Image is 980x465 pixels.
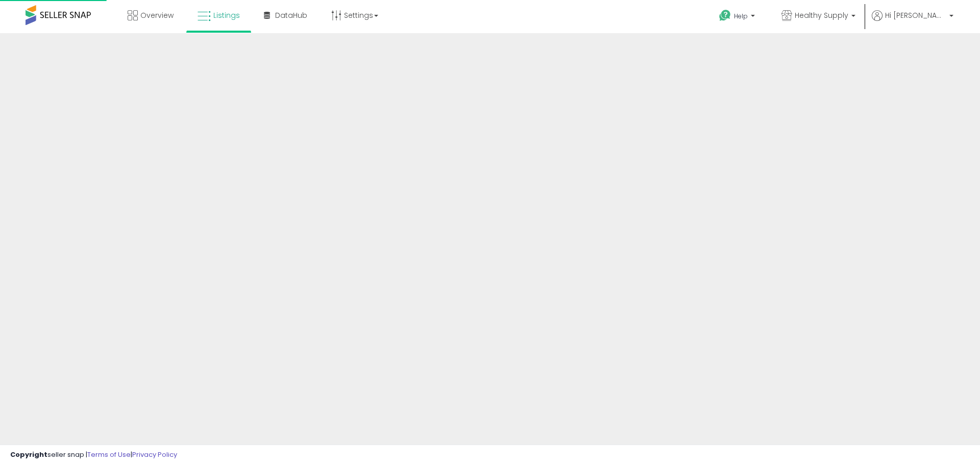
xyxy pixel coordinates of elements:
[711,2,765,33] a: Help
[885,10,946,20] span: Hi [PERSON_NAME]
[10,450,47,459] strong: Copyright
[734,12,748,20] span: Help
[10,450,177,460] div: seller snap | |
[213,10,240,20] span: Listings
[87,450,131,459] a: Terms of Use
[140,10,174,20] span: Overview
[872,10,953,33] a: Hi [PERSON_NAME]
[132,450,177,459] a: Privacy Policy
[795,10,848,20] span: Healthy Supply
[275,10,307,20] span: DataHub
[719,9,731,22] i: Get Help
